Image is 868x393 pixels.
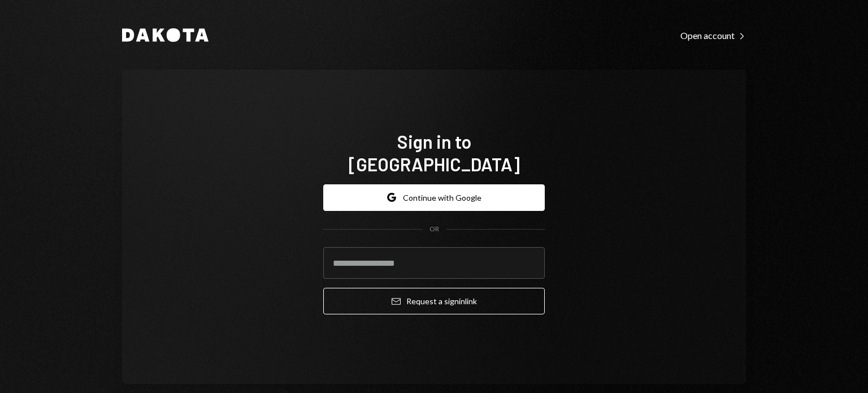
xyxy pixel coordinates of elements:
[680,30,746,41] div: Open account
[429,224,439,234] div: OR
[323,288,545,314] button: Request a signinlink
[680,29,746,41] a: Open account
[323,130,545,175] h1: Sign in to [GEOGRAPHIC_DATA]
[323,184,545,211] button: Continue with Google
